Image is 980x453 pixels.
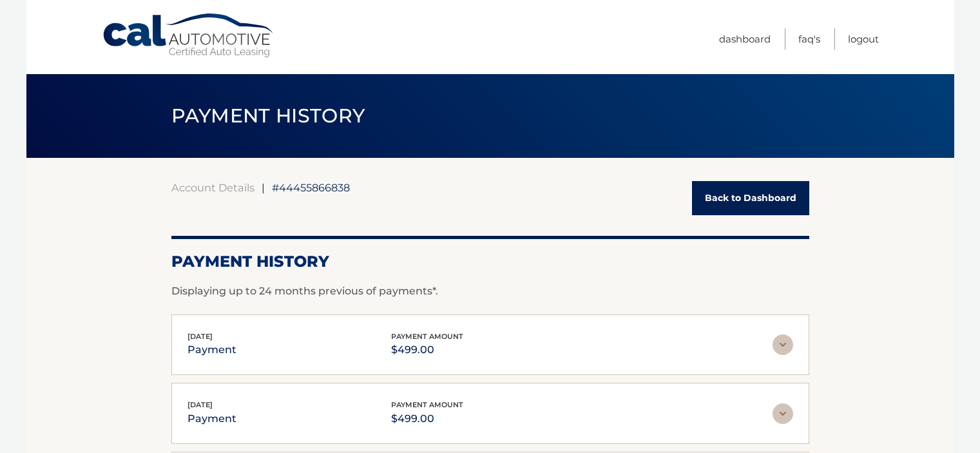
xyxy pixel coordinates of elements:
[187,341,236,359] p: payment
[391,410,463,428] p: $499.00
[171,252,809,271] h2: Payment History
[102,13,276,59] a: Cal Automotive
[391,341,463,359] p: $499.00
[391,332,463,341] span: payment amount
[187,410,236,428] p: payment
[798,28,820,50] a: FAQ's
[262,181,265,194] span: |
[692,181,809,215] a: Back to Dashboard
[391,400,463,409] span: payment amount
[171,104,365,128] span: PAYMENT HISTORY
[773,403,793,424] img: accordion-rest.svg
[171,284,809,299] p: Displaying up to 24 months previous of payments*.
[719,28,771,50] a: Dashboard
[187,400,213,409] span: [DATE]
[171,181,255,194] a: Account Details
[773,334,793,355] img: accordion-rest.svg
[848,28,879,50] a: Logout
[272,181,350,194] span: #44455866838
[187,332,213,341] span: [DATE]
